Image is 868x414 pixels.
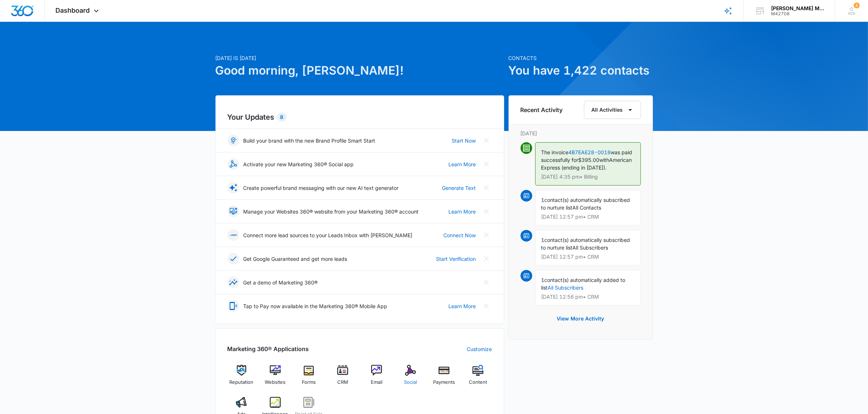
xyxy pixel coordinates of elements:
[244,137,375,144] p: Build your brand with the new Brand Profile Smart Start
[771,5,824,11] div: account name
[467,345,492,353] a: Customize
[215,62,504,79] h1: Good morning, [PERSON_NAME]!
[541,237,630,251] span: contact(s) automatically subscribed to nurture list
[433,379,455,386] span: Payments
[573,244,608,251] span: All Subscribers
[771,11,824,16] div: account id
[229,379,253,386] span: Reputation
[541,149,569,155] span: The invoice
[541,237,545,243] span: 1
[430,365,458,391] a: Payments
[509,62,653,79] h1: You have 1,422 contacts
[452,137,476,144] a: Start Now
[227,365,256,391] a: Reputation
[227,112,492,123] h2: Your Updates
[227,345,309,353] h2: Marketing 360® Applications
[371,379,382,386] span: Email
[541,174,635,179] p: [DATE] 4:35 pm • Billing
[396,365,424,391] a: Social
[480,276,492,288] button: Close
[579,157,600,163] span: $395.00
[541,214,635,219] p: [DATE] 12:57 pm • CRM
[244,255,347,263] p: Get Google Guaranteed and get more leads
[277,113,287,122] div: 8
[480,229,492,241] button: Close
[244,184,399,192] p: Create powerful brand messaging with our new AI text generator
[541,277,626,291] span: contact(s) automatically added to list
[265,379,285,386] span: Websites
[244,160,354,168] p: Activate your new Marketing 360® Social app
[480,158,492,170] button: Close
[521,106,563,114] h6: Recent Activity
[509,54,653,62] p: Contacts
[569,149,611,155] a: 4B7EAE28-0018
[442,184,476,192] a: Generate Text
[404,379,417,386] span: Social
[480,253,492,264] button: Close
[449,302,476,310] a: Learn More
[521,130,641,137] p: [DATE]
[337,379,348,386] span: CRM
[541,294,635,299] p: [DATE] 12:56 pm • CRM
[329,365,357,391] a: CRM
[436,255,476,263] a: Start Verification
[480,300,492,312] button: Close
[854,3,860,8] div: notifications count
[541,254,635,259] p: [DATE] 12:57 pm • CRM
[363,365,391,391] a: Email
[600,157,610,163] span: with
[541,197,630,211] span: contact(s) automatically subscribed to nurture list
[541,197,545,203] span: 1
[244,302,388,310] p: Tap to Pay now available in the Marketing 360® Mobile App
[302,379,316,386] span: Forms
[541,277,545,283] span: 1
[480,182,492,194] button: Close
[550,310,612,327] button: View More Activity
[584,101,641,119] button: All Activities
[215,54,504,62] p: [DATE] is [DATE]
[244,231,413,239] p: Connect more lead sources to your Leads Inbox with [PERSON_NAME]
[244,208,419,215] p: Manage your Websites 360® website from your Marketing 360® account
[261,365,289,391] a: Websites
[464,365,492,391] a: Content
[449,208,476,215] a: Learn More
[449,160,476,168] a: Learn More
[295,365,323,391] a: Forms
[480,135,492,146] button: Close
[548,284,584,291] a: All Subscribers
[573,204,602,211] span: All Contacts
[444,231,476,239] a: Connect Now
[469,379,487,386] span: Content
[56,7,90,14] span: Dashboard
[244,279,318,286] p: Get a demo of Marketing 360®
[854,3,860,8] span: 3
[480,206,492,217] button: Close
